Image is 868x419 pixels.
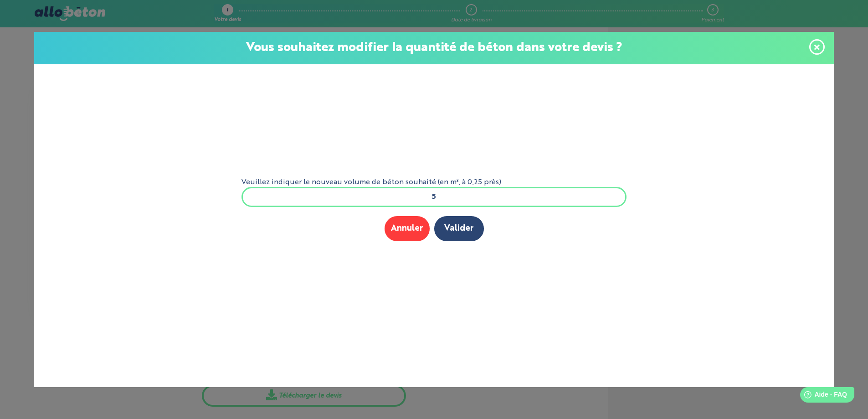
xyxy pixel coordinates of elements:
[385,216,430,241] button: Annuler
[434,216,484,241] button: Valider
[787,383,858,409] iframe: Help widget launcher
[241,178,627,186] label: Veuillez indiquer le nouveau volume de béton souhaité (en m³, à 0,25 près)
[43,41,825,55] p: Vous souhaitez modifier la quantité de béton dans votre devis ?
[241,187,627,207] input: xxx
